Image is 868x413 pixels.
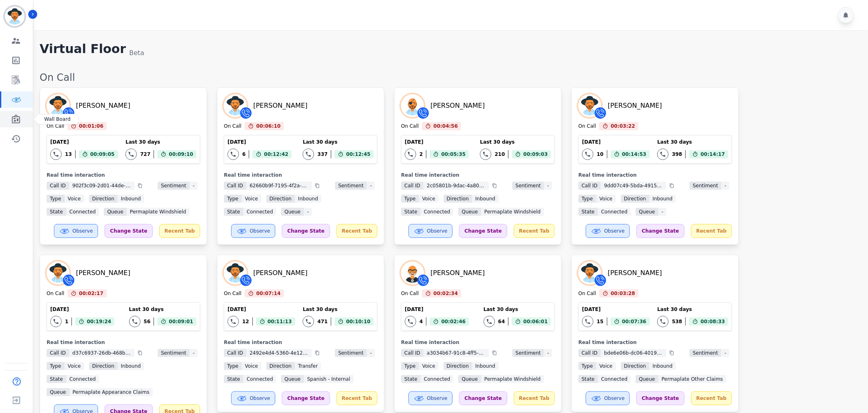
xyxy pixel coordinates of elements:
[104,208,126,216] span: Queue
[578,182,601,190] span: Call ID
[582,139,649,145] div: [DATE]
[281,208,303,216] span: Queue
[444,362,472,370] span: Direction
[458,375,481,383] span: Queue
[256,289,281,298] span: 00:07:14
[295,362,321,370] span: transfer
[264,150,288,158] span: 00:12:42
[242,195,261,203] span: voice
[419,151,423,158] div: 2
[408,224,453,238] button: Observe
[596,195,616,203] span: voice
[90,150,115,158] span: 00:09:05
[401,362,419,370] span: Type
[672,318,682,325] div: 538
[657,306,728,313] div: Last 30 days
[622,318,647,326] span: 00:07:36
[50,306,114,313] div: [DATE]
[578,375,598,383] span: State
[40,42,126,58] h1: Virtual Floor
[295,195,321,203] span: inbound
[578,123,596,130] div: On Call
[118,362,144,370] span: inbound
[649,195,676,203] span: inbound
[69,388,153,396] span: Permaplate Appearance Claims
[578,172,732,178] div: Real time interaction
[421,375,454,383] span: connected
[266,195,295,203] span: Direction
[401,375,421,383] span: State
[169,150,193,158] span: 00:09:10
[47,362,65,370] span: Type
[701,150,725,158] span: 00:14:17
[76,268,130,278] div: [PERSON_NAME]
[118,195,144,203] span: inbound
[578,290,596,298] div: On Call
[578,349,601,357] span: Call ID
[636,224,684,238] div: Change State
[47,349,69,357] span: Call ID
[224,262,247,284] img: Avatar
[47,172,200,178] div: Real time interaction
[304,375,354,383] span: Spanish - Internal
[105,224,152,238] div: Change State
[224,290,241,298] div: On Call
[224,182,246,190] span: Call ID
[495,151,505,158] div: 210
[512,182,544,190] span: Sentiment
[597,318,604,325] div: 15
[512,349,544,357] span: Sentiment
[50,139,118,145] div: [DATE]
[458,208,481,216] span: Queue
[427,395,447,402] span: Observe
[89,195,118,203] span: Direction
[472,362,499,370] span: inbound
[281,375,303,383] span: Queue
[401,172,555,178] div: Real time interaction
[480,139,551,145] div: Last 30 days
[268,318,292,326] span: 00:11:13
[282,224,330,238] div: Change State
[228,306,295,313] div: [DATE]
[47,262,69,284] img: Avatar
[419,195,439,203] span: voice
[419,362,439,370] span: voice
[66,375,99,383] span: connected
[401,290,419,298] div: On Call
[433,289,458,298] span: 00:02:34
[79,289,103,298] span: 00:02:17
[224,94,247,117] img: Avatar
[242,151,245,158] div: 6
[611,289,635,298] span: 00:03:28
[337,391,377,405] div: Recent Tab
[317,151,328,158] div: 337
[658,208,667,216] span: -
[224,339,377,346] div: Real time interaction
[47,182,69,190] span: Call ID
[346,150,370,158] span: 00:12:45
[282,391,330,405] div: Change State
[47,290,64,298] div: On Call
[608,268,662,278] div: [PERSON_NAME]
[636,391,684,405] div: Change State
[544,182,552,190] span: -
[54,224,98,238] button: Observe
[224,362,242,370] span: Type
[72,228,93,234] span: Observe
[431,101,485,111] div: [PERSON_NAME]
[401,195,419,203] span: Type
[601,182,666,190] span: 9dd07c49-5bda-4915-94e4-1640b58faba4
[159,224,200,238] div: Recent Tab
[346,318,370,326] span: 00:10:10
[47,388,69,396] span: Queue
[47,123,64,130] div: On Call
[672,151,682,158] div: 398
[246,349,312,357] span: 2492e4d4-5360-4e12-b94e-56b8645e4320
[47,375,66,383] span: State
[231,224,275,238] button: Observe
[608,101,662,111] div: [PERSON_NAME]
[401,262,424,284] img: Avatar
[649,362,676,370] span: inbound
[582,306,649,313] div: [DATE]
[250,395,270,402] span: Observe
